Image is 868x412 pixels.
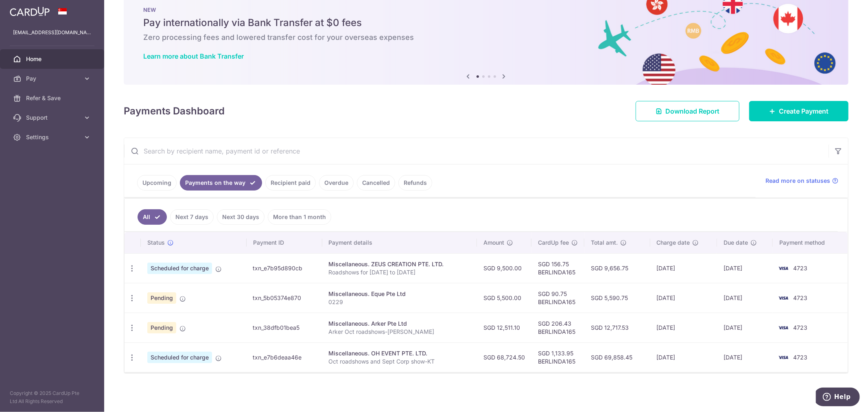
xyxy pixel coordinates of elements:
a: Read more on statuses [765,177,838,185]
p: Arker Oct roadshows-[PERSON_NAME] [329,328,470,336]
td: SGD 1,133.95 BERLINDA165 [531,342,584,372]
td: SGD 9,500.00 [477,253,531,283]
td: SGD 206.43 BERLINDA165 [531,313,584,342]
a: Upcoming [137,175,177,191]
td: [DATE] [650,313,717,342]
td: SGD 90.75 BERLINDA165 [531,283,584,313]
span: Pending [147,322,176,333]
th: Payment details [322,232,477,253]
span: Settings [26,133,80,141]
a: Download Report [636,101,739,121]
h6: Zero processing fees and lowered transfer cost for your overseas expenses [143,33,829,42]
span: Refer & Save [26,94,80,102]
td: [DATE] [717,253,773,283]
span: Charge date [657,239,690,247]
th: Payment ID [247,232,322,253]
div: Miscellaneous. OH EVENT PTE. LTD. [329,349,470,357]
img: CardUp [10,7,50,16]
span: Status [147,239,165,247]
td: SGD 5,590.75 [584,283,650,313]
td: [DATE] [717,313,773,342]
td: SGD 156.75 BERLINDA165 [531,253,584,283]
span: Due date [724,239,748,247]
div: Miscellaneous. Arker Pte Ltd [329,320,470,328]
div: Miscellaneous. Eque Pte Ltd [329,290,470,298]
span: Total amt. [591,239,618,247]
td: [DATE] [650,253,717,283]
img: Bank Card [775,353,791,362]
img: Bank Card [775,323,791,333]
span: 4723 [793,354,807,361]
td: [DATE] [650,342,717,372]
span: 4723 [793,324,807,331]
span: Download Report [665,106,719,116]
td: [DATE] [717,283,773,313]
td: txn_38dfb01bea5 [247,313,322,342]
span: Pay [26,75,80,83]
td: [DATE] [650,283,717,313]
a: Create Payment [749,101,848,121]
a: Cancelled [357,175,395,191]
img: Bank Card [775,293,791,303]
td: SGD 12,717.53 [584,313,650,342]
div: Miscellaneous. ZEUS CREATION PTE. LTD. [329,260,470,268]
td: SGD 68,724.50 [477,342,531,372]
a: Recipient paid [265,175,316,191]
a: Next 30 days [217,209,265,225]
a: Overdue [319,175,354,191]
h5: Pay internationally via Bank Transfer at $0 fees [143,16,829,29]
th: Payment method [773,232,848,253]
p: Oct roadshows and Sept Corp show-KT [329,357,470,366]
span: Amount [483,239,504,247]
span: Pending [147,292,176,304]
span: Scheduled for charge [147,352,212,363]
td: txn_5b05374e870 [247,283,322,313]
td: SGD 9,656.75 [584,253,650,283]
p: [EMAIL_ADDRESS][DOMAIN_NAME] [13,28,91,37]
a: Refunds [398,175,432,191]
span: 4723 [793,294,807,301]
td: SGD 12,511.10 [477,313,531,342]
td: SGD 69,858.45 [584,342,650,372]
span: Support [26,114,80,122]
span: Read more on statuses [765,177,830,185]
input: Search by recipient name, payment id or reference [124,138,829,164]
a: All [138,209,167,225]
p: 0229 [329,298,470,306]
a: Next 7 days [170,209,214,225]
a: Payments on the way [180,175,262,191]
p: NEW [143,7,829,13]
td: txn_e7b95d890cb [247,253,322,283]
iframe: Opens a widget where you can find more information [816,388,860,408]
td: [DATE] [717,342,773,372]
span: Create Payment [779,106,829,116]
a: Learn more about Bank Transfer [143,52,244,60]
span: Home [26,55,80,63]
span: 4723 [793,265,807,272]
img: Bank Card [775,263,791,273]
td: SGD 5,500.00 [477,283,531,313]
td: txn_e7b6deaa46e [247,342,322,372]
h4: Payments Dashboard [124,104,225,118]
p: Roadshows for [DATE] to [DATE] [329,268,470,276]
span: Scheduled for charge [147,263,212,274]
span: CardUp fee [538,239,569,247]
a: More than 1 month [268,209,331,225]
